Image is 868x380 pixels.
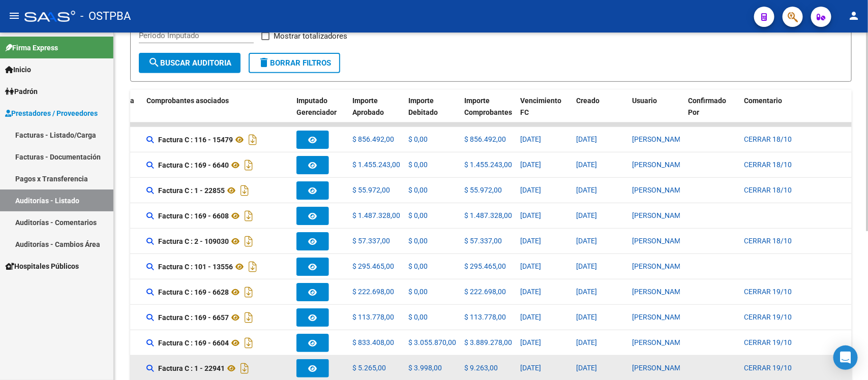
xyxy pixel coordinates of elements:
span: Hospitales Públicos [5,261,79,272]
span: $ 295.465,00 [464,262,506,270]
span: [DATE] [520,288,541,296]
span: CERRAR 18/10 [744,135,792,143]
span: Comprobantes asociados [146,97,229,105]
span: [PERSON_NAME] [632,211,686,219]
span: Prestadores / Proveedores [5,108,98,119]
i: Descargar documento [242,284,255,300]
datatable-header-cell: Confirmado Por [684,90,740,135]
span: $ 5.265,00 [352,364,386,372]
span: [PERSON_NAME] [632,338,686,346]
span: $ 113.778,00 [464,313,506,321]
datatable-header-cell: Creado [572,90,628,135]
datatable-header-cell: Vencimiento FC [516,90,572,135]
mat-icon: search [148,56,160,69]
span: Vencimiento FC [520,97,561,116]
span: CERRAR 18/10 [744,237,792,245]
span: - OSTPBA [80,5,131,27]
strong: Factura C : 169 - 6604 [158,339,229,347]
strong: Factura C : 1 - 22941 [158,364,225,372]
i: Descargar documento [242,233,255,249]
span: [PERSON_NAME] [632,186,686,194]
span: CERRAR 19/10 [744,288,792,296]
datatable-header-cell: Imputado Gerenciador [292,90,348,135]
span: [PERSON_NAME] [632,364,686,372]
span: [DATE] [576,161,597,169]
span: $ 833.408,00 [352,338,394,346]
span: [DATE] [576,211,597,219]
span: $ 3.998,00 [408,364,442,372]
span: [DATE] [520,364,541,372]
span: Firma Express [5,42,58,53]
datatable-header-cell: Importe Aprobado [348,90,404,135]
datatable-header-cell: Usuario [628,90,684,135]
span: $ 856.492,00 [352,135,394,143]
span: $ 0,00 [408,288,428,296]
span: $ 295.465,00 [352,262,394,270]
span: Inicio [5,64,31,75]
span: $ 1.455.243,00 [352,161,400,169]
span: [PERSON_NAME] [632,135,686,143]
span: [DATE] [520,237,541,245]
span: $ 3.889.278,00 [464,338,512,346]
span: [DATE] [576,262,597,270]
span: $ 57.337,00 [464,237,502,245]
mat-icon: delete [258,56,270,69]
strong: Factura C : 116 - 15479 [158,136,233,144]
i: Descargar documento [242,335,255,351]
span: [PERSON_NAME] [632,161,686,169]
span: [DATE] [576,288,597,296]
span: CERRAR 19/10 [744,364,792,372]
strong: Factura C : 169 - 6608 [158,212,229,220]
i: Descargar documento [246,259,259,275]
span: [DATE] [576,364,597,372]
strong: Factura C : 101 - 13556 [158,263,233,271]
span: [DATE] [576,338,597,346]
span: [DATE] [576,135,597,143]
strong: Factura C : 169 - 6628 [158,288,229,296]
span: $ 1.455.243,00 [464,161,512,169]
span: $ 3.055.870,00 [408,338,456,346]
span: $ 113.778,00 [352,313,394,321]
span: [DATE] [520,338,541,346]
span: $ 9.263,00 [464,364,498,372]
span: CERRAR 19/10 [744,313,792,321]
i: Descargar documento [242,208,255,224]
span: [DATE] [520,313,541,321]
span: [PERSON_NAME] [632,262,686,270]
span: $ 0,00 [408,262,428,270]
strong: Factura C : 2 - 109030 [158,237,229,245]
span: [DATE] [520,161,541,169]
span: $ 0,00 [408,211,428,219]
i: Descargar documento [242,157,255,173]
strong: Factura C : 169 - 6640 [158,161,229,169]
span: $ 856.492,00 [464,135,506,143]
i: Descargar documento [238,182,251,199]
i: Descargar documento [238,360,251,376]
span: $ 1.487.328,00 [352,211,400,219]
button: Buscar Auditoria [139,53,241,73]
span: Importe Debitado [408,97,438,116]
span: Buscar Auditoria [148,58,231,68]
button: Borrar Filtros [249,53,340,73]
strong: Factura C : 1 - 22855 [158,186,225,195]
span: [DATE] [576,237,597,245]
span: CERRAR 18/10 [744,186,792,194]
span: Borrar Filtros [258,58,331,68]
span: [PERSON_NAME] [632,237,686,245]
mat-icon: person [848,10,860,22]
span: Imputado Gerenciador [296,97,337,116]
span: Importe Aprobado [352,97,384,116]
i: Descargar documento [242,309,255,326]
span: $ 57.337,00 [352,237,390,245]
span: $ 55.972,00 [352,186,390,194]
datatable-header-cell: Importe Comprobantes [460,90,516,135]
span: Confirmado Por [688,97,726,116]
span: CERRAR 18/10 [744,161,792,169]
datatable-header-cell: Importe Debitado [404,90,460,135]
span: $ 0,00 [408,313,428,321]
span: [PERSON_NAME] [632,313,686,321]
span: $ 222.698,00 [352,288,394,296]
span: Importe Comprobantes [464,97,512,116]
span: $ 55.972,00 [464,186,502,194]
div: Open Intercom Messenger [833,345,858,370]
